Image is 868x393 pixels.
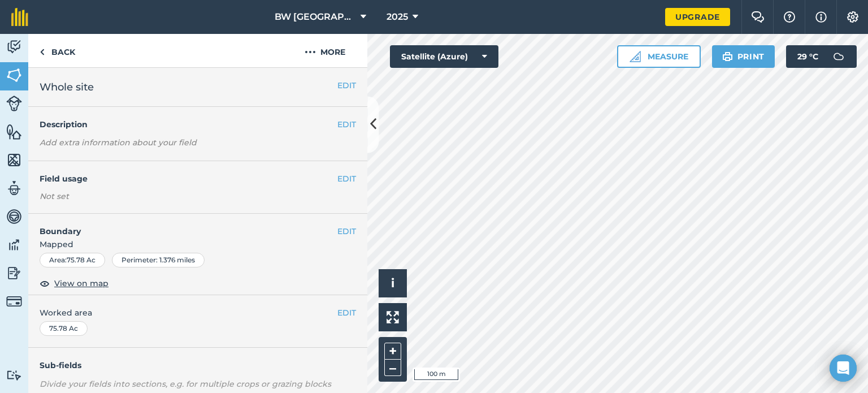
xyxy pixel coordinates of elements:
div: 75.78 Ac [40,321,88,336]
button: Measure [617,45,701,68]
img: svg+xml;base64,PD94bWwgdmVyc2lvbj0iMS4wIiBlbmNvZGluZz0idXRmLTgiPz4KPCEtLSBHZW5lcmF0b3I6IEFkb2JlIE... [6,38,22,55]
button: – [384,360,401,376]
img: svg+xml;base64,PD94bWwgdmVyc2lvbj0iMS4wIiBlbmNvZGluZz0idXRmLTgiPz4KPCEtLSBHZW5lcmF0b3I6IEFkb2JlIE... [6,370,22,381]
div: Perimeter : 1.376 miles [112,253,205,267]
img: Ruler icon [630,51,641,62]
img: A cog icon [846,11,860,23]
button: Print [712,45,775,68]
img: fieldmargin Logo [11,8,28,26]
a: Back [28,34,86,67]
h4: Boundary [28,214,337,237]
span: 29 ° C [797,45,818,68]
button: i [379,269,407,297]
img: svg+xml;base64,PD94bWwgdmVyc2lvbj0iMS4wIiBlbmNvZGluZz0idXRmLTgiPz4KPCEtLSBHZW5lcmF0b3I6IEFkb2JlIE... [6,265,22,282]
em: Divide your fields into sections, e.g. for multiple crops or grazing blocks [40,379,331,389]
button: EDIT [337,172,356,185]
img: A question mark icon [783,11,796,23]
img: svg+xml;base64,PHN2ZyB4bWxucz0iaHR0cDovL3d3dy53My5vcmcvMjAwMC9zdmciIHdpZHRoPSIxNyIgaGVpZ2h0PSIxNy... [815,10,827,24]
button: More [283,34,367,67]
button: Satellite (Azure) [390,45,498,68]
div: Area : 75.78 Ac [40,253,105,267]
img: svg+xml;base64,PD94bWwgdmVyc2lvbj0iMS4wIiBlbmNvZGluZz0idXRmLTgiPz4KPCEtLSBHZW5lcmF0b3I6IEFkb2JlIE... [6,96,22,111]
img: Two speech bubbles overlapping with the left bubble in the forefront [751,11,765,23]
span: Mapped [28,238,367,251]
img: svg+xml;base64,PHN2ZyB4bWxucz0iaHR0cDovL3d3dy53My5vcmcvMjAwMC9zdmciIHdpZHRoPSI5IiBoZWlnaHQ9IjI0Ii... [40,45,45,59]
img: svg+xml;base64,PD94bWwgdmVyc2lvbj0iMS4wIiBlbmNvZGluZz0idXRmLTgiPz4KPCEtLSBHZW5lcmF0b3I6IEFkb2JlIE... [6,236,22,253]
div: Not set [40,191,356,202]
em: Add extra information about your field [40,137,197,148]
h4: Sub-fields [28,359,367,372]
button: EDIT [337,225,356,237]
span: View on map [54,277,108,290]
img: svg+xml;base64,PHN2ZyB4bWxucz0iaHR0cDovL3d3dy53My5vcmcvMjAwMC9zdmciIHdpZHRoPSIxOCIgaGVpZ2h0PSIyNC... [40,277,50,290]
img: Four arrows, one pointing top left, one top right, one bottom right and the last bottom left [387,311,399,323]
h4: Description [40,118,356,131]
div: Open Intercom Messenger [830,355,857,382]
button: + [384,343,401,360]
button: EDIT [337,306,356,319]
h4: Field usage [40,172,337,185]
span: Worked area [40,306,356,319]
button: View on map [40,277,108,290]
img: svg+xml;base64,PHN2ZyB4bWxucz0iaHR0cDovL3d3dy53My5vcmcvMjAwMC9zdmciIHdpZHRoPSIyMCIgaGVpZ2h0PSIyNC... [305,45,316,59]
a: Upgrade [665,8,730,26]
img: svg+xml;base64,PD94bWwgdmVyc2lvbj0iMS4wIiBlbmNvZGluZz0idXRmLTgiPz4KPCEtLSBHZW5lcmF0b3I6IEFkb2JlIE... [827,45,850,68]
img: svg+xml;base64,PHN2ZyB4bWxucz0iaHR0cDovL3d3dy53My5vcmcvMjAwMC9zdmciIHdpZHRoPSI1NiIgaGVpZ2h0PSI2MC... [6,152,22,169]
button: 29 °C [786,45,857,68]
img: svg+xml;base64,PD94bWwgdmVyc2lvbj0iMS4wIiBlbmNvZGluZz0idXRmLTgiPz4KPCEtLSBHZW5lcmF0b3I6IEFkb2JlIE... [6,208,22,225]
img: svg+xml;base64,PD94bWwgdmVyc2lvbj0iMS4wIiBlbmNvZGluZz0idXRmLTgiPz4KPCEtLSBHZW5lcmF0b3I6IEFkb2JlIE... [6,180,22,197]
span: BW [GEOGRAPHIC_DATA] [275,10,356,24]
span: i [391,276,394,290]
span: 2025 [387,10,408,24]
img: svg+xml;base64,PD94bWwgdmVyc2lvbj0iMS4wIiBlbmNvZGluZz0idXRmLTgiPz4KPCEtLSBHZW5lcmF0b3I6IEFkb2JlIE... [6,293,22,309]
button: EDIT [337,118,356,131]
img: svg+xml;base64,PHN2ZyB4bWxucz0iaHR0cDovL3d3dy53My5vcmcvMjAwMC9zdmciIHdpZHRoPSI1NiIgaGVpZ2h0PSI2MC... [6,123,22,140]
img: svg+xml;base64,PHN2ZyB4bWxucz0iaHR0cDovL3d3dy53My5vcmcvMjAwMC9zdmciIHdpZHRoPSI1NiIgaGVpZ2h0PSI2MC... [6,67,22,84]
img: svg+xml;base64,PHN2ZyB4bWxucz0iaHR0cDovL3d3dy53My5vcmcvMjAwMC9zdmciIHdpZHRoPSIxOSIgaGVpZ2h0PSIyNC... [722,50,733,63]
button: EDIT [337,79,356,92]
span: Whole site [40,79,94,95]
